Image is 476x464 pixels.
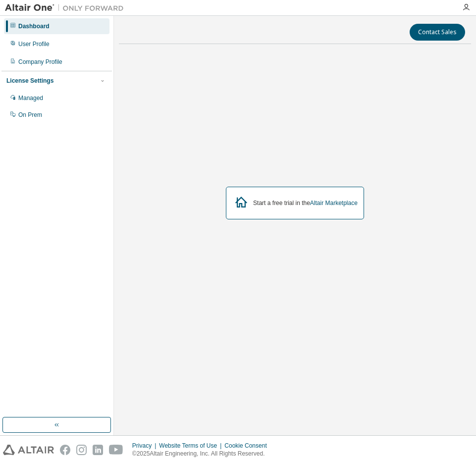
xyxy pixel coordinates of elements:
[5,3,129,13] img: Altair One
[3,445,54,455] img: altair_logo.svg
[18,40,50,48] div: User Profile
[18,94,43,102] div: Managed
[93,445,103,455] img: linkedin.svg
[159,442,224,450] div: Website Terms of Use
[310,200,358,206] a: Altair Marketplace
[109,445,123,455] img: youtube.svg
[410,24,465,41] button: Contact Sales
[18,22,50,30] div: Dashboard
[60,445,70,455] img: facebook.svg
[132,450,273,458] p: © 2025 Altair Engineering, Inc. All Rights Reserved.
[224,442,272,450] div: Cookie Consent
[18,58,62,66] div: Company Profile
[253,199,358,207] div: Start a free trial in the
[6,77,53,85] div: License Settings
[18,111,42,119] div: On Prem
[76,445,87,455] img: instagram.svg
[132,442,159,450] div: Privacy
